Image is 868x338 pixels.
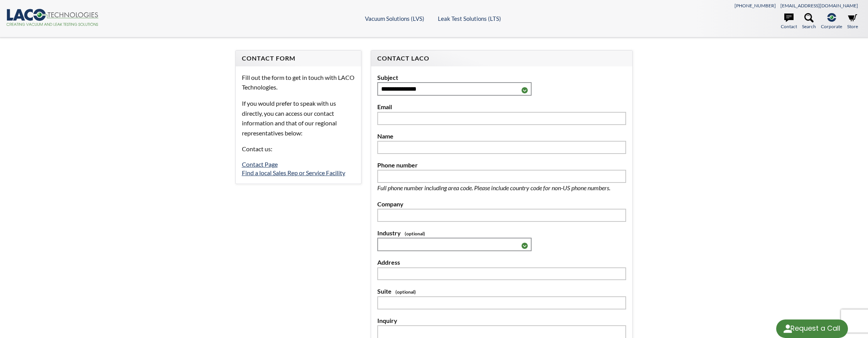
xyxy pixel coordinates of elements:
span: Corporate [821,23,842,30]
p: Contact us: [242,144,355,154]
p: Fill out the form to get in touch with LACO Technologies. [242,73,355,92]
label: Industry [377,228,626,238]
h4: Contact LACO [377,54,626,63]
p: Full phone number including area code. Please include country code for non-US phone numbers. [377,183,626,193]
div: Request a Call [776,319,848,338]
div: Request a Call [790,319,840,337]
label: Address [377,257,626,267]
label: Inquiry [377,316,626,326]
label: Email [377,102,626,112]
a: Contact Page [242,161,278,168]
a: Search [802,13,816,30]
a: Vacuum Solutions (LVS) [365,15,424,22]
a: [PHONE_NUMBER] [735,3,776,8]
p: If you would prefer to speak with us directly, you can access our contact information and that of... [242,98,355,138]
label: Company [377,199,626,209]
a: [EMAIL_ADDRESS][DOMAIN_NAME] [780,3,858,8]
label: Name [377,131,626,141]
a: Leak Test Solutions (LTS) [438,15,501,22]
img: round button [782,323,794,335]
label: Suite [377,286,626,296]
h4: Contact Form [242,54,355,63]
a: Store [847,13,858,30]
label: Phone number [377,160,626,170]
a: Find a local Sales Rep or Service Facility [242,169,345,176]
a: Contact [781,13,797,30]
label: Subject [377,73,626,83]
